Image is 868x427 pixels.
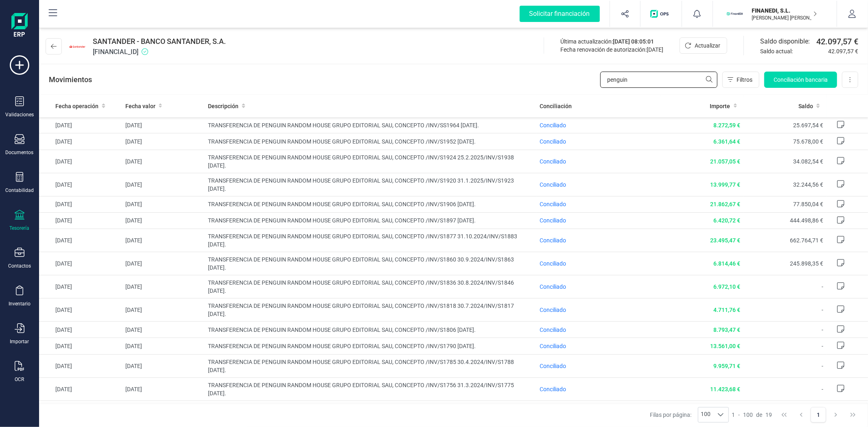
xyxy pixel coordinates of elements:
[743,117,826,133] td: 25.697,54 €
[39,212,122,229] td: [DATE]
[560,46,663,54] div: Fecha renovación de autorización:
[39,173,122,196] td: [DATE]
[560,37,663,46] div: Última actualización:
[713,122,740,129] span: 8.272,59 €
[540,201,566,207] span: Conciliado
[774,76,828,84] span: Conciliación bancaria
[49,74,92,85] p: Movimientos
[752,7,817,15] p: FINANEDI, S.L.
[695,41,720,50] span: Actualizar
[208,342,533,350] span: TRANSFERENCIA DE PENGUIN RANDOM HOUSE GRUPO EDITORIAL SAU, CONCEPTO /INV/S1790 [DATE].
[845,407,861,423] button: Last Page
[710,237,740,244] span: 23.495,47 €
[39,377,122,401] td: [DATE]
[39,229,122,252] td: [DATE]
[208,381,533,397] span: TRANSFERENCIA DE PENGUIN RANDOM HOUSE GRUPO EDITORIAL SAU, CONCEPTO /INV/S1756 31.3.2024/INV/S177...
[645,1,677,27] button: Logo de OPS
[5,187,34,194] div: Contabilidad
[39,117,122,133] td: [DATE]
[743,401,826,417] td: -
[828,407,844,423] button: Next Page
[698,407,713,422] span: 100
[743,150,826,173] td: 34.082,54 €
[732,411,772,419] div: -
[208,279,533,295] span: TRANSFERENCIA DE PENGUIN RANDOM HOUSE GRUPO EDITORIAL SAU, CONCEPTO /INV/S1836 30.8.2024/INV/S184...
[766,411,772,419] span: 19
[540,158,566,165] span: Conciliado
[723,1,827,27] button: FIFINANEDI, S.L.[PERSON_NAME] [PERSON_NAME]
[726,5,744,23] img: FI
[794,407,809,423] button: Previous Page
[710,343,740,349] span: 13.561,00 €
[10,225,30,231] div: Tesorería
[208,232,533,248] span: TRANSFERENCIA DE PENGUIN RANDOM HOUSE GRUPO EDITORIAL SAU, CONCEPTO /INV/S1877 31.10.2024/INV/S18...
[650,407,729,423] div: Filas por página:
[208,121,533,129] span: TRANSFERENCIA DE PENGUIN RANDOM HOUSE GRUPO EDITORIAL SAU, CONCEPTO /INV/SS1964 [DATE].
[520,6,600,22] div: Solicitar financiación
[743,252,826,275] td: 245.898,35 €
[93,47,226,57] span: [FINANCIAL_ID]
[39,252,122,275] td: [DATE]
[764,72,837,88] button: Conciliación bancaria
[208,302,533,318] span: TRANSFERENCIA DE PENGUIN RANDOM HOUSE GRUPO EDITORIAL SAU, CONCEPTO /INV/S1818 30.7.2024/INV/S181...
[510,1,610,27] button: Solicitar financiación
[816,36,858,47] span: 42.097,57 €
[540,386,566,392] span: Conciliado
[5,111,34,118] div: Validaciones
[737,76,752,84] span: Filtros
[743,173,826,196] td: 32.244,56 €
[208,153,533,170] span: TRANSFERENCIA DE PENGUIN RANDOM HOUSE GRUPO EDITORIAL SAU, CONCEPTO /INV/S1924 25.2.2025/INV/S193...
[39,401,122,417] td: [DATE]
[713,283,740,290] span: 6.972,10 €
[122,212,205,229] td: [DATE]
[743,196,826,212] td: 77.850,04 €
[9,301,31,307] div: Inventario
[710,386,740,392] span: 11.423,68 €
[10,338,29,345] div: Importar
[760,37,813,46] span: Saldo disponible:
[540,181,566,188] span: Conciliado
[39,354,122,377] td: [DATE]
[11,13,28,39] img: Logo Finanedi
[710,201,740,207] span: 21.862,67 €
[713,327,740,333] span: 8.793,47 €
[39,150,122,173] td: [DATE]
[122,150,205,173] td: [DATE]
[743,411,753,419] span: 100
[39,298,122,322] td: [DATE]
[540,237,566,244] span: Conciliado
[752,15,817,21] p: [PERSON_NAME] [PERSON_NAME]
[722,72,759,88] button: Filtros
[208,326,533,334] span: TRANSFERENCIA DE PENGUIN RANDOM HOUSE GRUPO EDITORIAL SAU, CONCEPTO /INV/S1806 [DATE].
[540,363,566,369] span: Conciliado
[540,217,566,224] span: Conciliado
[6,149,34,156] div: Documentos
[122,133,205,150] td: [DATE]
[93,36,226,47] span: SANTANDER - BANCO SANTANDER, S.A.
[125,102,155,110] span: Fecha valor
[743,338,826,354] td: -
[540,138,566,145] span: Conciliado
[208,358,533,374] span: TRANSFERENCIA DE PENGUIN RANDOM HOUSE GRUPO EDITORIAL SAU, CONCEPTO /INV/S1785 30.4.2024/INV/S178...
[680,37,727,54] button: Actualizar
[760,47,825,55] span: Saldo actual:
[208,200,533,208] span: TRANSFERENCIA DE PENGUIN RANDOM HOUSE GRUPO EDITORIAL SAU, CONCEPTO /INV/S1906 [DATE].
[39,196,122,212] td: [DATE]
[732,411,735,419] span: 1
[39,275,122,298] td: [DATE]
[122,401,205,417] td: [DATE]
[122,117,205,133] td: [DATE]
[540,327,566,333] span: Conciliado
[713,363,740,369] span: 9.959,71 €
[55,102,98,110] span: Fecha operación
[743,377,826,401] td: -
[710,181,740,188] span: 13.999,77 €
[122,173,205,196] td: [DATE]
[122,298,205,322] td: [DATE]
[122,275,205,298] td: [DATE]
[208,255,533,272] span: TRANSFERENCIA DE PENGUIN RANDOM HOUSE GRUPO EDITORIAL SAU, CONCEPTO /INV/S1860 30.9.2024/INV/S186...
[540,122,566,129] span: Conciliado
[776,407,792,423] button: First Page
[811,407,826,423] button: Page 1
[540,283,566,290] span: Conciliado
